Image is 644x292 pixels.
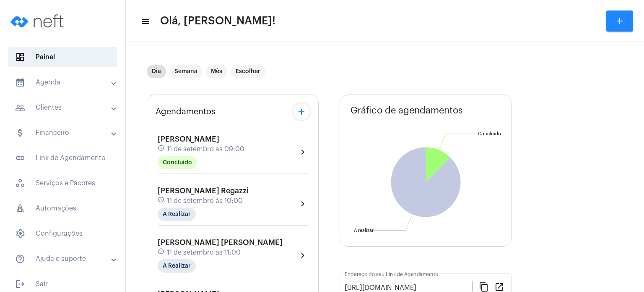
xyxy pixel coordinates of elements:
[298,199,308,209] mat-icon: chevron_right
[158,239,283,246] span: [PERSON_NAME] [PERSON_NAME]
[351,105,463,116] span: Gráfico de agendamentos
[15,203,25,213] span: sidenav icon
[167,197,243,205] span: 11 de setembro às 10:00
[158,248,165,257] mat-icon: schedule
[158,187,249,195] span: [PERSON_NAME] Regazzi
[15,229,25,239] span: sidenav icon
[15,77,112,87] mat-panel-title: Agenda
[169,65,203,78] mat-chip: Semana
[345,284,472,292] input: Link
[15,178,25,188] span: sidenav icon
[141,16,149,26] mat-icon: sidenav icon
[479,281,489,292] mat-icon: content_copy
[158,145,165,154] mat-icon: schedule
[7,4,70,38] img: logo-neft-novo-2.png
[156,107,216,116] span: Agendamentos
[158,259,196,273] mat-chip: A Realizar
[8,173,117,193] span: Serviços e Pacotes
[15,128,25,138] mat-icon: sidenav icon
[298,147,308,157] mat-icon: chevron_right
[167,145,244,153] span: 11 de setembro às 09:00
[231,65,265,78] mat-chip: Escolher
[615,16,625,26] mat-icon: add
[158,208,196,221] mat-chip: A Realizar
[147,65,166,78] mat-chip: Dia
[15,279,25,289] mat-icon: sidenav icon
[15,128,112,138] mat-panel-title: Financeiro
[8,198,117,218] span: Automações
[15,52,25,62] span: sidenav icon
[494,281,504,292] mat-icon: open_in_new
[5,249,125,269] mat-expansion-panel-header: sidenav iconAjuda e suporte
[167,249,241,256] span: 11 de setembro às 11:00
[8,224,117,244] span: Configurações
[8,148,117,168] span: Link de Agendamento
[298,250,308,260] mat-icon: chevron_right
[158,156,197,169] mat-chip: Concluído
[15,103,112,113] mat-panel-title: Clientes
[158,135,219,143] span: [PERSON_NAME]
[5,123,125,143] mat-expansion-panel-header: sidenav iconFinanceiro
[15,153,25,163] mat-icon: sidenav icon
[206,65,227,78] mat-chip: Mês
[15,77,25,87] mat-icon: sidenav icon
[15,103,25,113] mat-icon: sidenav icon
[158,196,165,205] mat-icon: schedule
[296,107,306,117] mat-icon: add
[160,14,275,28] span: Olá, [PERSON_NAME]!
[8,47,117,67] span: Painel
[15,254,112,264] mat-panel-title: Ajuda e suporte
[354,228,374,233] text: A realizar
[5,72,125,92] mat-expansion-panel-header: sidenav iconAgenda
[478,132,501,136] text: Concluído
[15,254,25,264] mat-icon: sidenav icon
[5,97,125,118] mat-expansion-panel-header: sidenav iconClientes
